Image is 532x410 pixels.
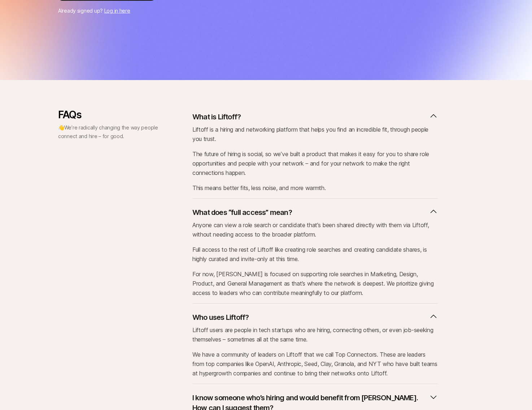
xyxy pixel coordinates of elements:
div: Who uses Liftoff? [192,325,438,378]
p: Anyone can view a role search or candidate that’s been shared directly with them via Liftoff, wit... [192,220,438,239]
button: Who uses Liftoff? [192,309,438,325]
p: What is Liftoff? [192,112,241,122]
div: What does “full access” mean? [192,220,438,297]
p: FAQs [58,109,159,120]
button: What does “full access” mean? [192,204,438,220]
p: The future of hiring is social, so we’ve built a product that makes it easy for you to share role... [192,149,438,177]
div: What is Liftoff? [192,125,438,193]
span: We’re radically changing the way people connect and hire – for good. [58,124,158,139]
p: For now, [PERSON_NAME] is focused on supporting role searches in Marketing, Design, Product, and ... [192,269,438,297]
p: Already signed up? [58,6,474,15]
p: Who uses Liftoff? [192,312,249,322]
p: 👋 [58,123,159,141]
a: Log in here [104,8,130,14]
p: Liftoff users are people in tech startups who are hiring, connecting others, or even job-seeking ... [192,325,438,344]
p: We have a community of leaders on Liftoff that we call Top Connectors. These are leaders from top... [192,350,438,378]
p: Full access to the rest of Liftoff like creating role searches and creating candidate shares, is ... [192,245,438,264]
p: Liftoff is a hiring and networking platform that helps you find an incredible fit, through people... [192,125,438,144]
p: This means better fits, less noise, and more warmth. [192,183,438,193]
button: What is Liftoff? [192,109,438,125]
p: What does “full access” mean? [192,207,292,217]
